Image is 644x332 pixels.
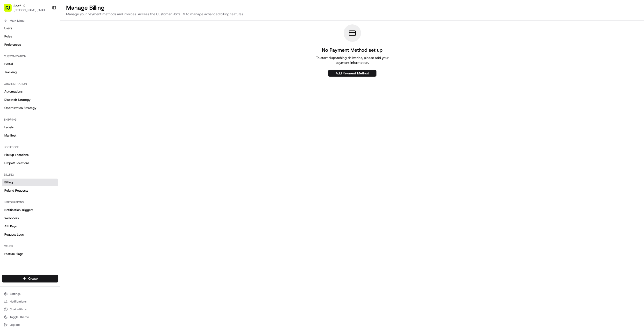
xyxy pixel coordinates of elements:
[10,307,27,311] span: Chat with us!
[5,46,14,55] img: 1736555255976-a54dd68f-1ca7-489b-9aae-adbdc363a1c4
[2,41,58,49] a: Preferences
[4,89,22,94] span: Automations
[2,143,58,151] div: Locations
[2,88,58,95] a: Automations
[4,224,17,229] span: API Keys
[22,46,79,51] div: Start new chat
[2,198,58,206] div: Integrations
[10,292,21,296] span: Settings
[14,8,48,12] button: [PERSON_NAME][EMAIL_ADDRESS][DOMAIN_NAME]
[5,71,13,80] img: Wisdom Oko
[10,323,20,327] span: Log out
[4,125,14,130] span: Labels
[2,132,58,139] a: Manifest
[2,17,58,24] button: Main Menu
[2,321,58,328] button: Log out
[2,96,58,104] a: Dispatch Strategy
[55,75,65,79] span: [DATE]
[2,179,58,186] a: Billing
[48,120,58,124] span: Pylon
[2,171,58,179] div: Billing
[10,46,19,55] img: 8571987876998_91fb9ceb93ad5c398215_72.jpg
[2,306,58,313] button: Chat with us!
[2,242,58,250] div: Other
[2,2,50,14] button: Shef[PERSON_NAME][EMAIL_ADDRESS][DOMAIN_NAME]
[5,20,88,27] p: Welcome 👋
[10,108,37,113] span: Knowledge Base
[4,34,12,39] span: Roles
[4,70,17,74] span: Tracking
[2,123,58,131] a: Labels
[4,188,28,193] span: Refund Requests
[2,52,58,60] div: Customization
[2,231,58,238] a: Request Logs
[2,298,58,305] button: Notifications
[4,232,24,237] span: Request Logs
[5,109,9,113] div: 📗
[5,5,14,15] img: Nash
[2,250,58,258] a: Feature Flags
[314,55,391,65] p: To start dispatching deliveries, please add your payment information.
[155,12,186,16] a: Customer Portal
[34,120,58,124] a: Powered byPylon
[10,315,29,319] span: Toggle Theme
[4,216,19,220] span: Webhooks
[4,43,21,47] span: Preferences
[4,133,16,138] span: Manifest
[2,223,58,230] a: API Keys
[2,187,58,195] a: Refund Requests
[52,75,54,79] span: •
[2,151,58,159] a: Pickup Locations
[2,159,58,167] a: Dropoff Locations
[3,106,39,115] a: 📗Knowledge Base
[2,60,58,68] a: Portal
[2,314,58,320] button: Toggle Theme
[82,48,88,54] button: Start new chat
[2,80,58,88] div: Orchestration
[43,88,53,92] span: [DATE]
[2,206,58,214] a: Notification Triggers
[66,4,638,12] h1: Manage Billing
[14,3,21,8] button: Shef
[4,180,13,185] span: Billing
[5,84,13,91] img: Gabrielle LeFevre
[10,300,27,303] span: Notifications
[75,62,88,68] button: See all
[46,108,78,113] span: API Documentation
[13,31,80,36] input: Clear
[2,214,58,222] a: Webhooks
[15,88,39,92] span: [PERSON_NAME]
[10,19,24,23] span: Main Menu
[2,33,58,40] a: Roles
[40,88,42,92] span: •
[39,106,79,115] a: 💻API Documentation
[41,109,45,113] div: 💻
[4,106,36,110] span: Optimization Strategy
[2,104,58,112] a: Optimization Strategy
[15,75,51,79] span: Wisdom [PERSON_NAME]
[66,12,638,16] p: Manage your payment methods and invoices. Access the to manage advanced billing features
[4,208,33,212] span: Notification Triggers
[328,70,376,77] button: Add Payment Method
[4,252,23,256] span: Feature Flags
[4,26,12,30] span: Users
[2,290,58,297] button: Settings
[4,98,31,102] span: Dispatch Strategy
[2,275,58,282] button: Create
[2,116,58,123] div: Shipping
[314,47,391,53] h1: No Payment Method set up
[10,75,14,79] img: 1736555255976-a54dd68f-1ca7-489b-9aae-adbdc363a1c4
[2,68,58,76] a: Tracking
[22,51,66,55] div: We're available if you need us!
[4,62,13,66] span: Portal
[5,63,31,67] div: Past conversations
[28,276,38,281] span: Create
[4,161,29,165] span: Dropoff Locations
[2,24,58,32] a: Users
[4,153,28,157] span: Pickup Locations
